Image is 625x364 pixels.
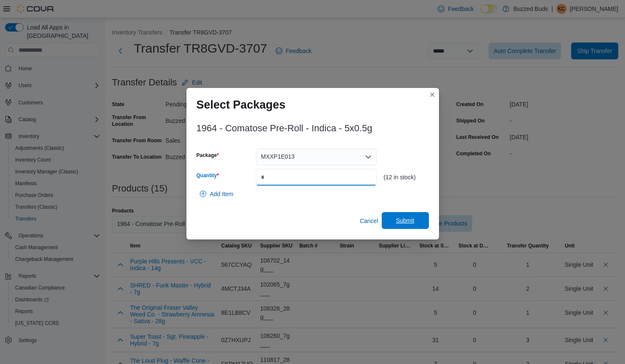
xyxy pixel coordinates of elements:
label: Quantity [197,172,219,179]
button: Submit [382,212,429,229]
div: (12 in stock) [383,174,428,181]
button: Add Item [197,186,237,202]
span: Submit [396,216,415,225]
span: MXXP1E013 [261,151,295,162]
button: Cancel [356,213,382,229]
span: Add Item [210,190,234,198]
h3: 1964 - Comatose Pre-Roll - Indica - 5x0.5g [197,123,372,133]
span: Cancel [360,217,378,225]
label: Package [197,152,219,159]
h1: Select Packages [197,98,286,112]
button: Open list of options [365,154,372,160]
button: Closes this modal window [427,90,437,100]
